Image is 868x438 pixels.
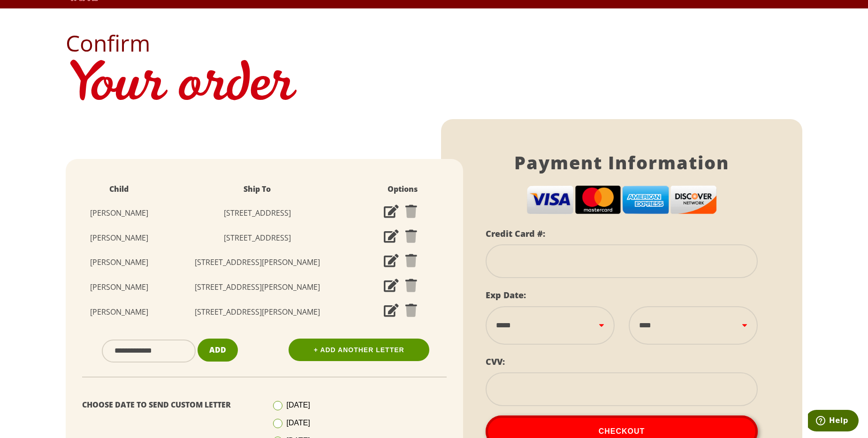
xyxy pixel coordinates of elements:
[163,275,352,300] td: [STREET_ADDRESS][PERSON_NAME]
[82,398,258,412] p: Choose Date To Send Custom Letter
[486,356,505,367] label: CVV:
[289,339,429,361] a: + Add Another Letter
[66,54,802,119] h1: Your order
[66,32,802,54] h2: Confirm
[287,401,310,409] span: [DATE]
[163,250,352,275] td: [STREET_ADDRESS][PERSON_NAME]
[163,201,352,226] td: [STREET_ADDRESS]
[486,228,545,239] label: Credit Card #:
[486,289,526,301] label: Exp Date:
[75,250,163,275] td: [PERSON_NAME]
[526,185,717,215] img: cc-logos.png
[808,410,859,433] iframe: Opens a widget where you can find more information
[352,178,454,201] th: Options
[163,178,352,201] th: Ship To
[209,345,226,355] span: Add
[163,300,352,325] td: [STREET_ADDRESS][PERSON_NAME]
[198,339,238,362] button: Add
[287,419,310,427] span: [DATE]
[75,201,163,226] td: [PERSON_NAME]
[75,300,163,325] td: [PERSON_NAME]
[75,275,163,300] td: [PERSON_NAME]
[163,226,352,250] td: [STREET_ADDRESS]
[75,226,163,250] td: [PERSON_NAME]
[486,152,758,174] h1: Payment Information
[75,178,163,201] th: Child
